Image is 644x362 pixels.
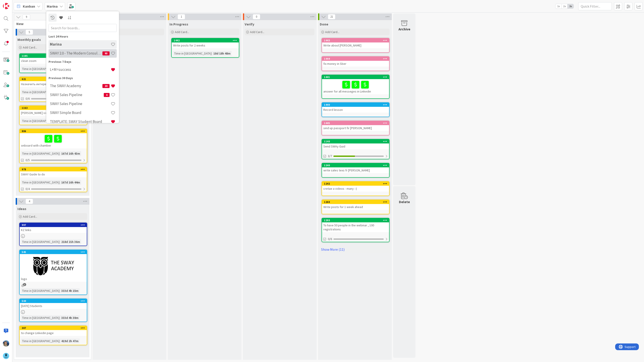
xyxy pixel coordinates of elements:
div: cretae a videos - many :-) [322,186,389,192]
div: 218d 21h 36m [60,239,81,244]
div: 978SWAY Guide to do [20,167,87,177]
div: 419d 2h 47m [60,339,80,343]
span: 3 [23,283,26,286]
span: : [59,239,60,244]
a: 621Назначить интервьюTime in [GEOGRAPHIC_DATA]:107d 22h 11m0/6 [19,77,87,102]
div: 1443Write about [PERSON_NAME] [322,38,389,48]
a: 1444fix money in Sber [322,56,390,71]
div: sind up passport fir [PERSON_NAME] [322,125,389,131]
div: 886 [22,130,87,133]
div: Time in [GEOGRAPHIC_DATA] [21,118,59,123]
div: 1444 [322,57,389,61]
div: 886 [20,129,87,133]
h4: SWAY Sales Pipeline [50,93,104,97]
div: Time in [GEOGRAPHIC_DATA] [21,288,59,293]
div: Time in [GEOGRAPHIC_DATA] [21,90,59,95]
div: 1140 [322,139,389,143]
span: Add Card... [23,45,37,49]
div: Time in [GEOGRAPHIC_DATA] [21,315,59,320]
div: 1445 [324,122,389,125]
h4: TEMPLATE: SWAY Student Board [50,119,111,124]
span: 0/4 [25,187,30,191]
div: 1445sind up passport fir [PERSON_NAME] [322,121,389,131]
span: Add Card... [175,30,189,34]
div: 1441 [324,76,389,79]
div: 1140Send SWAy Guid [322,139,389,149]
span: : [212,51,212,56]
div: 621 [20,77,87,81]
div: 333d 4h 38m [60,315,80,320]
div: Previous 30 Days [49,76,117,80]
div: to change Linkedin page [20,330,87,336]
div: SWAY Guide to do [20,171,87,177]
a: 544[DATE] StudentsTime in [GEOGRAPHIC_DATA]:333d 4h 38m [19,299,87,322]
div: 1240write sales texs fr [PERSON_NAME] [322,163,389,173]
div: Archive [398,26,410,32]
a: 978SWAY Guide to doTime in [GEOGRAPHIC_DATA]:167d 16h 44m0/4 [19,167,87,192]
div: 978 [20,167,87,171]
div: Time in [GEOGRAPHIC_DATA] [21,180,59,185]
div: 1185 [20,54,87,58]
h4: SWAY Simple Board [50,110,111,115]
span: Done [320,22,328,26]
div: Write posts for 1 week ahead [322,204,389,210]
div: [PERSON_NAME] video! [20,110,87,116]
a: 387to change Linkedin pageTime in [GEOGRAPHIC_DATA]:419d 2h 47m [19,326,87,345]
div: Send SWAy Guid [322,143,389,149]
span: : [59,180,60,185]
div: 545 [22,250,87,254]
span: Add Card... [23,215,37,219]
a: 1441answer for all messeges in Linkedin [322,75,390,99]
a: Show More (11) [320,246,390,253]
div: Write about [PERSON_NAME] [322,42,389,48]
div: 1260 [322,200,389,204]
div: 1240 [324,164,389,167]
div: 1440 [322,103,389,107]
div: Time in [GEOGRAPHIC_DATA] [173,51,212,56]
div: write sales texs fr [PERSON_NAME] [322,167,389,173]
div: 544 [22,299,87,303]
span: : [59,288,60,293]
div: 997 [20,223,87,227]
div: 1445 [322,121,389,125]
div: 886onboard with chamber [20,129,87,148]
a: 1443Write about [PERSON_NAME] [322,38,390,53]
div: 1293To have 50 people in the webinar , 100 registrations [322,218,389,232]
div: 387 [20,326,87,330]
span: 93 [102,51,110,55]
div: To have 50 people in the webinar , 100 registrations [322,222,389,232]
span: 3/7 [328,154,332,158]
span: 5 [25,29,33,35]
span: 3x [568,4,574,8]
h4: SWAY 2.0 - The Modern Consulting Blueprint [50,51,102,55]
h4: SWAY Sales Pipeline [50,101,111,106]
div: 333d 4h 15m [60,288,80,293]
div: Last 24 Hours [49,34,117,39]
div: Delete [399,199,410,204]
div: clean zoom [20,58,87,64]
span: 0/6 [25,96,30,101]
a: 997KZ linksTime in [GEOGRAPHIC_DATA]:218d 21h 36m [19,223,87,246]
div: 1442 [172,38,239,42]
div: 387to change Linkedin page [20,326,87,336]
input: Quick Filter... [578,2,612,10]
div: onboard with chamber [20,133,87,148]
div: fix money in Sber [322,61,389,67]
div: 387 [22,326,87,330]
div: 1293 [324,219,389,222]
div: Time in [GEOGRAPHIC_DATA] [21,151,59,156]
div: 1443 [322,38,389,42]
img: avatar [3,353,9,359]
a: 1440Record lesson [322,102,390,117]
div: Назначить интервью [20,81,87,87]
div: [DATE] Students [20,303,87,309]
div: 1441answer for all messeges in Linkedin [322,75,389,94]
span: 1x [555,4,561,8]
div: 1240 [322,163,389,167]
input: Search for boards... [49,24,117,32]
span: : [59,339,60,343]
img: Visit kanbanzone.com [3,3,9,9]
span: 4 [104,93,110,97]
a: 1260Write posts for 1 week ahead [322,200,390,214]
span: 0/6 [328,237,332,241]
